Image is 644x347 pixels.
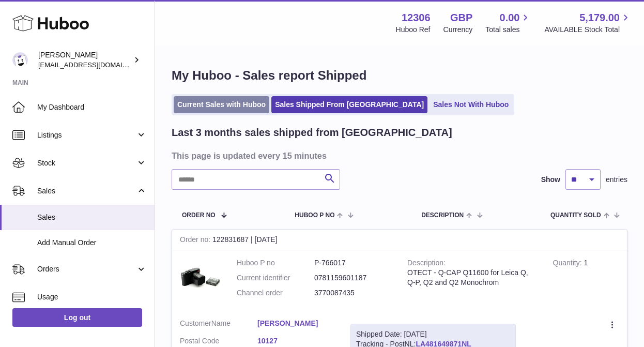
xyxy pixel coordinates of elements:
[485,11,531,35] a: 0.00 Total sales
[271,96,427,113] a: Sales Shipped From [GEOGRAPHIC_DATA]
[172,67,627,84] h1: My Huboo - Sales report Shipped
[237,258,314,268] dt: Huboo P no
[37,186,136,196] span: Sales
[37,130,136,140] span: Listings
[172,150,625,161] h3: This page is updated every 15 minutes
[500,11,520,25] span: 0.00
[295,212,334,219] span: Huboo P no
[450,11,472,25] strong: GBP
[180,319,257,331] dt: Name
[172,126,452,140] h2: Last 3 months sales shipped from [GEOGRAPHIC_DATA]
[396,25,431,35] div: Huboo Ref
[37,292,147,302] span: Usage
[430,96,512,113] a: Sales Not With Huboo
[541,175,560,185] label: Show
[402,11,431,25] strong: 12306
[407,259,446,269] strong: Description
[579,11,620,25] span: 5,179.00
[37,102,147,112] span: My Dashboard
[12,308,142,327] a: Log out
[314,288,392,298] dd: 3770087435
[174,96,269,113] a: Current Sales with Huboo
[37,213,147,222] span: Sales
[182,212,216,219] span: Order No
[606,175,627,185] span: entries
[443,25,473,35] div: Currency
[172,230,627,250] div: 122831687 | [DATE]
[257,336,335,346] a: 10127
[37,158,136,168] span: Stock
[545,250,627,311] td: 1
[485,25,531,35] span: Total sales
[237,288,314,298] dt: Channel order
[37,264,136,274] span: Orders
[180,235,212,246] strong: Order no
[38,50,131,70] div: [PERSON_NAME]
[314,258,392,268] dd: P-766017
[421,212,464,219] span: Description
[356,329,510,339] div: Shipped Date: [DATE]
[37,238,147,248] span: Add Manual Order
[38,61,152,69] span: [EMAIL_ADDRESS][DOMAIN_NAME]
[237,273,314,283] dt: Current identifier
[407,268,538,288] div: OTECT - Q-CAP Q11600 for Leica Q, Q-P, Q2 and Q2 Monochrom
[12,52,28,68] img: hello@otect.co
[553,259,584,269] strong: Quantity
[544,11,632,35] a: 5,179.00 AVAILABLE Stock Total
[180,319,211,327] span: Customer
[544,25,632,35] span: AVAILABLE Stock Total
[550,212,601,219] span: Quantity Sold
[314,273,392,283] dd: 0781159601187
[180,258,221,299] img: $_57.JPG
[257,319,335,328] a: [PERSON_NAME]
